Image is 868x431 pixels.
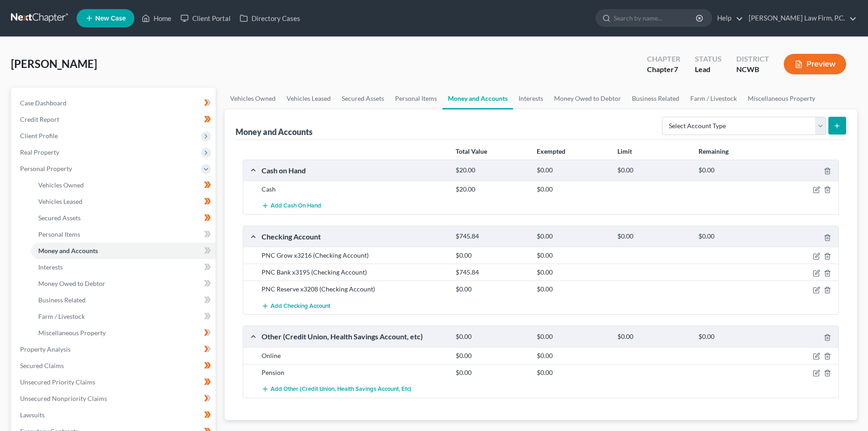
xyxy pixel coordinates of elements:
[13,374,216,390] a: Unsecured Priority Claims
[20,411,45,419] span: Lawsuits
[13,95,216,111] a: Case Dashboard
[262,381,411,398] button: Add Other (Credit Union, Health Savings Account, etc)
[31,275,216,292] a: Money Owed to Debtor
[38,197,82,205] span: Vehicles Leased
[11,57,97,70] span: [PERSON_NAME]
[20,345,71,353] span: Property Analysis
[532,185,613,194] div: $0.00
[31,193,216,210] a: Vehicles Leased
[257,232,451,241] div: Checking Account
[31,292,216,308] a: Business Related
[513,88,549,109] a: Interests
[257,166,451,175] div: Cash on Hand
[694,332,775,341] div: $0.00
[784,54,846,74] button: Preview
[647,54,680,64] div: Chapter
[13,390,216,407] a: Unsecured Nonpriority Claims
[31,177,216,193] a: Vehicles Owned
[613,332,693,341] div: $0.00
[20,165,72,172] span: Personal Property
[532,232,613,241] div: $0.00
[20,395,107,402] span: Unsecured Nonpriority Claims
[699,147,729,155] strong: Remaining
[736,54,769,64] div: District
[271,203,321,210] span: Add Cash on Hand
[257,332,451,341] div: Other (Credit Union, Health Savings Account, etc)
[271,302,330,310] span: Add Checking Account
[281,88,336,109] a: Vehicles Leased
[257,268,451,277] div: PNC Bank x3195 (Checking Account)
[95,15,126,22] span: New Case
[549,88,627,109] a: Money Owed to Debtor
[13,111,216,128] a: Credit Report
[613,232,693,241] div: $0.00
[38,230,80,238] span: Personal Items
[627,88,685,109] a: Business Related
[713,10,743,26] a: Help
[20,362,64,369] span: Secured Claims
[742,88,821,109] a: Miscellaneous Property
[532,368,613,377] div: $0.00
[236,126,313,137] div: Money and Accounts
[613,166,693,175] div: $0.00
[20,378,95,386] span: Unsecured Priority Claims
[451,285,532,294] div: $0.00
[532,285,613,294] div: $0.00
[235,10,305,26] a: Directory Cases
[38,280,105,287] span: Money Owed to Debtor
[31,210,216,226] a: Secured Assets
[614,10,697,26] input: Search by name...
[694,166,775,175] div: $0.00
[617,147,632,155] strong: Limit
[451,232,532,241] div: $745.84
[38,247,98,254] span: Money and Accounts
[271,385,411,393] span: Add Other (Credit Union, Health Savings Account, etc)
[257,368,451,377] div: Pension
[262,297,330,314] button: Add Checking Account
[456,147,487,155] strong: Total Value
[532,351,613,360] div: $0.00
[20,115,59,123] span: Credit Report
[31,226,216,243] a: Personal Items
[532,251,613,260] div: $0.00
[31,325,216,341] a: Miscellaneous Property
[20,132,58,140] span: Client Profile
[647,64,680,75] div: Chapter
[38,214,81,222] span: Secured Assets
[13,358,216,374] a: Secured Claims
[176,10,235,26] a: Client Portal
[257,185,451,194] div: Cash
[736,64,769,75] div: NCWB
[451,185,532,194] div: $20.00
[695,64,722,75] div: Lead
[38,312,85,320] span: Farm / Livestock
[532,166,613,175] div: $0.00
[31,259,216,275] a: Interests
[31,308,216,325] a: Farm / Livestock
[38,263,63,271] span: Interests
[451,166,532,175] div: $20.00
[20,148,59,156] span: Real Property
[532,332,613,341] div: $0.00
[262,197,321,214] button: Add Cash on Hand
[225,88,281,109] a: Vehicles Owned
[442,88,513,109] a: Money and Accounts
[38,296,86,304] span: Business Related
[451,368,532,377] div: $0.00
[390,88,442,109] a: Personal Items
[257,351,451,360] div: Online
[837,400,859,422] iframe: Intercom live chat
[336,88,390,109] a: Secured Assets
[694,232,775,241] div: $0.00
[532,268,613,277] div: $0.00
[451,251,532,260] div: $0.00
[685,88,742,109] a: Farm / Livestock
[38,181,84,189] span: Vehicles Owned
[257,285,451,294] div: PNC Reserve x3208 (Checking Account)
[20,99,67,107] span: Case Dashboard
[31,243,216,259] a: Money and Accounts
[137,10,176,26] a: Home
[674,65,678,73] span: 7
[38,329,106,337] span: Miscellaneous Property
[451,268,532,277] div: $745.84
